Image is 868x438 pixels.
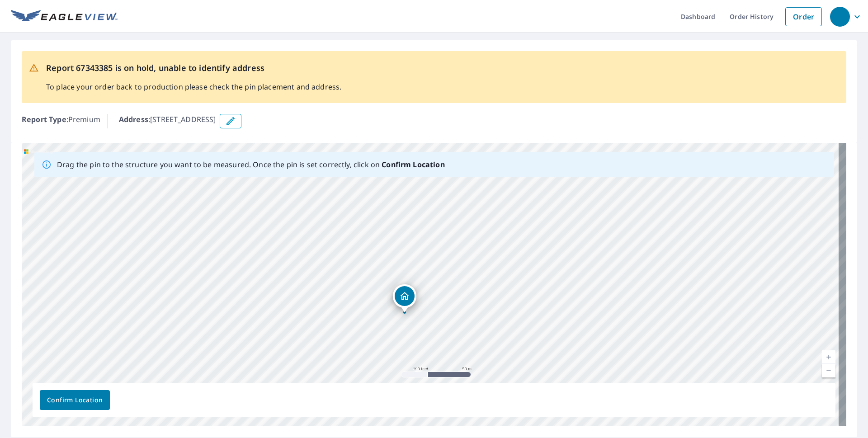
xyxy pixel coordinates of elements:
[22,114,66,124] b: Report Type
[57,159,445,170] p: Drag the pin to the structure you want to be measured. Once the pin is set correctly, click on
[47,395,103,406] span: Confirm Location
[22,114,100,128] p: : Premium
[40,390,110,410] button: Confirm Location
[393,284,416,312] div: Dropped pin, building 1, Residential property, 1316 24th Ave Vero Beach, FL 32960
[785,7,822,26] a: Order
[11,10,118,24] img: EV Logo
[46,81,341,92] p: To place your order back to production please check the pin placement and address.
[119,114,216,128] p: : [STREET_ADDRESS]
[382,160,444,170] b: Confirm Location
[46,62,341,74] p: Report 67343385 is on hold, unable to identify address
[119,114,148,124] b: Address
[822,350,835,364] a: Current Level 18, Zoom In
[822,364,835,377] a: Current Level 18, Zoom Out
